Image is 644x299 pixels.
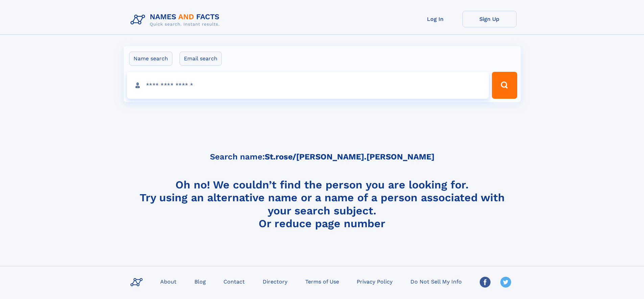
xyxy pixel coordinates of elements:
[265,152,434,161] b: St.rose/[PERSON_NAME].[PERSON_NAME]
[408,276,464,286] a: Do Not Sell My Info
[221,276,247,286] a: Contact
[492,72,517,99] button: Search Button
[260,276,290,286] a: Directory
[210,152,434,161] h5: Search name:
[129,52,172,66] label: Name search
[128,11,225,29] img: Logo Names and Facts
[500,277,511,288] img: Twitter
[192,276,209,286] a: Blog
[127,72,489,99] input: search input
[354,276,395,286] a: Privacy Policy
[303,276,342,286] a: Terms of Use
[408,11,462,27] a: Log In
[462,11,517,27] a: Sign Up
[480,277,491,288] img: Facebook
[158,276,179,286] a: About
[128,178,517,230] h4: Oh no! We couldn’t find the person you are looking for. Try using an alternative name or a name o...
[180,52,222,66] label: Email search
